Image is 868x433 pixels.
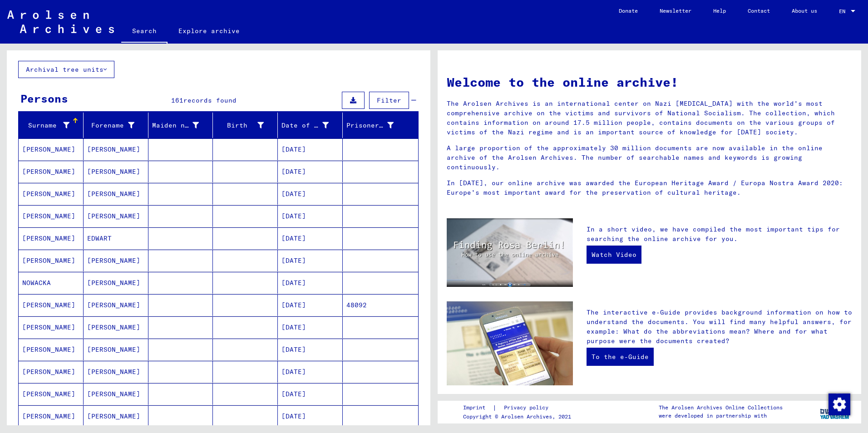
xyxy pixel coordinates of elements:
[84,405,148,427] mat-cell: [PERSON_NAME]
[19,339,84,360] mat-cell: [PERSON_NAME]
[278,361,343,383] mat-cell: [DATE]
[278,161,343,182] mat-cell: [DATE]
[121,20,168,44] a: Search
[369,92,409,109] button: Filter
[447,218,573,287] img: video.jpg
[278,272,343,294] mat-cell: [DATE]
[18,61,114,78] button: Archival tree units
[213,113,278,138] mat-header-cell: Geburt‏
[19,250,84,271] mat-cell: [PERSON_NAME]
[278,227,343,249] mat-cell: [DATE]
[7,10,114,33] img: Arolsen_neg.svg
[829,394,850,415] img: Change consent
[22,118,83,133] div: Surname
[19,161,84,182] mat-cell: [PERSON_NAME]
[19,316,84,338] mat-cell: [PERSON_NAME]
[343,294,418,316] mat-cell: 48092
[278,138,343,160] mat-cell: [DATE]
[20,90,68,107] div: Persons
[84,272,148,294] mat-cell: [PERSON_NAME]
[278,205,343,227] mat-cell: [DATE]
[463,413,571,421] p: Copyright © Arolsen Archives, 2021
[84,138,148,160] mat-cell: [PERSON_NAME]
[84,113,148,138] mat-header-cell: Vorname
[447,99,852,137] p: The Arolsen Archives is an international center on Nazi [MEDICAL_DATA] with the world's most comp...
[152,118,213,133] div: Maiden name
[171,96,183,104] span: 161
[587,225,852,244] p: In a short video, we have compiled the most important tips for searching the online archive for you.
[377,96,401,104] span: Filter
[278,250,343,271] mat-cell: [DATE]
[84,361,148,383] mat-cell: [PERSON_NAME]
[278,316,343,338] mat-cell: [DATE]
[587,348,654,366] a: To the e-Guide
[463,403,493,413] a: Imprint
[19,138,84,160] mat-cell: [PERSON_NAME]
[839,8,849,15] span: EN
[281,118,342,133] div: Date of birth
[659,403,783,412] p: The Arolsen Archives Online Collections
[19,383,84,405] mat-cell: [PERSON_NAME]
[587,246,641,264] a: Watch Video
[28,121,57,129] font: Surname
[152,121,197,129] font: Maiden name
[19,405,84,427] mat-cell: [PERSON_NAME]
[818,400,852,423] img: yv_logo.png
[84,205,148,227] mat-cell: [PERSON_NAME]
[281,121,335,129] font: Date of birth
[278,383,343,405] mat-cell: [DATE]
[84,227,148,249] mat-cell: EDWART
[84,316,148,338] mat-cell: [PERSON_NAME]
[346,118,407,133] div: Prisoner #
[19,272,84,294] mat-cell: NOWACKA
[343,113,418,138] mat-header-cell: Prisoner #
[587,308,852,346] p: The interactive e-Guide provides background information on how to understand the documents. You w...
[447,178,852,197] p: In [DATE], our online archive was awarded the European Heritage Award / Europa Nostra Award 2020:...
[19,113,84,138] mat-header-cell: Nachname
[19,183,84,205] mat-cell: [PERSON_NAME]
[447,301,573,385] img: eguide.jpg
[84,183,148,205] mat-cell: [PERSON_NAME]
[447,73,852,92] h1: Welcome to the online archive!
[217,118,277,133] div: Birth
[227,121,247,129] font: Birth
[346,121,387,129] font: Prisoner #
[19,294,84,316] mat-cell: [PERSON_NAME]
[278,183,343,205] mat-cell: [DATE]
[26,65,104,74] font: Archival tree units
[84,161,148,182] mat-cell: [PERSON_NAME]
[84,250,148,271] mat-cell: [PERSON_NAME]
[447,143,852,172] p: A large proportion of the approximately 30 million documents are now available in the online arch...
[278,113,343,138] mat-header-cell: Geburtsdatum
[91,121,124,129] font: Forename
[19,205,84,227] mat-cell: [PERSON_NAME]
[493,403,497,413] font: |
[19,227,84,249] mat-cell: [PERSON_NAME]
[278,294,343,316] mat-cell: [DATE]
[148,113,213,138] mat-header-cell: Geburtsname
[497,403,559,413] a: Privacy policy
[19,361,84,383] mat-cell: [PERSON_NAME]
[183,96,237,104] span: records found
[84,339,148,360] mat-cell: [PERSON_NAME]
[278,405,343,427] mat-cell: [DATE]
[84,383,148,405] mat-cell: [PERSON_NAME]
[87,118,148,133] div: Forename
[659,412,783,420] p: were developed in partnership with
[168,20,251,42] a: Explore archive
[278,339,343,360] mat-cell: [DATE]
[84,294,148,316] mat-cell: [PERSON_NAME]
